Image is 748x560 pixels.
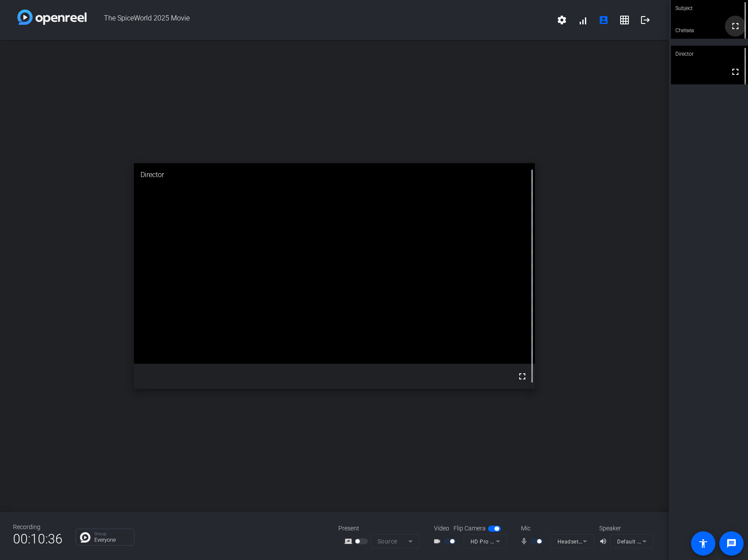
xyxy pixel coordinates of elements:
[640,15,651,25] mat-icon: logout
[13,523,63,532] div: Recording
[134,163,535,187] div: Director
[13,528,63,550] span: 00:10:36
[94,532,130,536] p: Group
[80,532,90,543] img: Chat Icon
[599,536,610,547] mat-icon: volume_up
[698,538,708,549] mat-icon: accessibility
[434,524,449,533] span: Video
[520,536,531,547] mat-icon: mic_none
[730,67,741,77] mat-icon: fullscreen
[433,536,444,547] mat-icon: videocam_outline
[17,10,87,25] img: white-gradient.svg
[344,536,355,547] mat-icon: screen_share_outline
[87,10,551,30] span: The SpiceWorld 2025 Movie
[94,537,130,543] p: Everyone
[517,371,528,382] mat-icon: fullscreen
[454,524,486,533] span: Flip Camera
[730,21,741,31] mat-icon: fullscreen
[512,524,599,533] div: Mic
[557,15,567,25] mat-icon: settings
[599,524,651,533] div: Speaker
[338,524,425,533] div: Present
[619,15,630,25] mat-icon: grid_on
[598,15,609,25] mat-icon: account_box
[671,46,748,62] div: Director
[572,10,593,30] button: signal_cellular_alt
[726,538,737,549] mat-icon: message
